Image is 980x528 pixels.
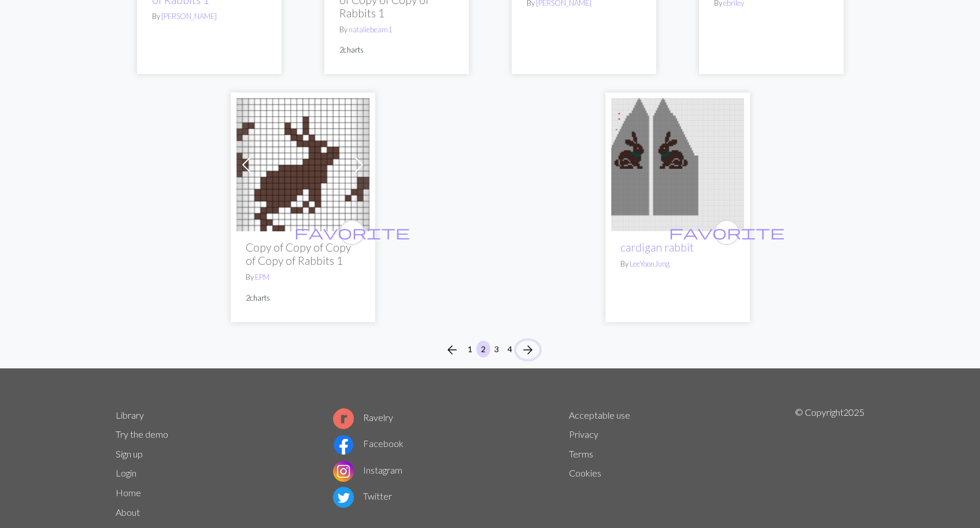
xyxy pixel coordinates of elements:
[116,448,143,459] a: Sign up
[333,487,354,508] img: Twitter logo
[490,341,504,357] button: 3
[246,241,360,267] h2: Copy of Copy of Copy of Copy of Rabbits 1
[161,12,217,21] a: [PERSON_NAME]
[333,408,354,429] img: Ravelry logo
[441,341,464,359] button: Previous
[339,45,454,56] p: 2 charts
[620,241,694,254] a: cardigan rabbit
[339,24,454,35] p: By
[116,507,140,518] a: About
[339,220,365,245] button: favourite
[669,223,785,241] span: favorite
[294,223,410,241] span: favorite
[236,98,369,231] img: Rabbits 1
[611,158,744,169] a: cardigan rabbit
[246,293,360,304] p: 2 charts
[445,342,459,358] span: arrow_back
[333,412,393,423] a: Ravelry
[333,464,402,475] a: Instagram
[116,409,144,420] a: Library
[445,343,459,357] i: Previous
[569,409,630,420] a: Acceptable use
[333,434,354,455] img: Facebook logo
[521,342,535,358] span: arrow_forward
[476,341,490,357] button: 2
[521,343,535,357] i: Next
[569,429,598,440] a: Privacy
[116,467,136,478] a: Login
[349,25,392,34] a: nataliebeam1
[516,341,539,359] button: Next
[620,259,735,269] p: By
[255,272,269,282] a: EPM
[333,490,392,501] a: Twitter
[116,487,141,498] a: Home
[152,11,267,22] p: By
[294,221,410,244] i: favourite
[669,221,785,244] i: favourite
[441,341,539,359] nav: Page navigation
[630,259,670,268] a: LeeYoonJung
[236,158,369,169] a: Rabbits 1
[569,467,601,478] a: Cookies
[795,405,864,522] p: © Copyright 2025
[569,448,593,459] a: Terms
[463,341,477,357] button: 1
[333,438,404,449] a: Facebook
[333,461,354,482] img: Instagram logo
[116,429,168,440] a: Try the demo
[246,272,360,283] p: By
[611,98,744,231] img: cardigan rabbit
[503,341,517,357] button: 4
[714,220,739,245] button: favourite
